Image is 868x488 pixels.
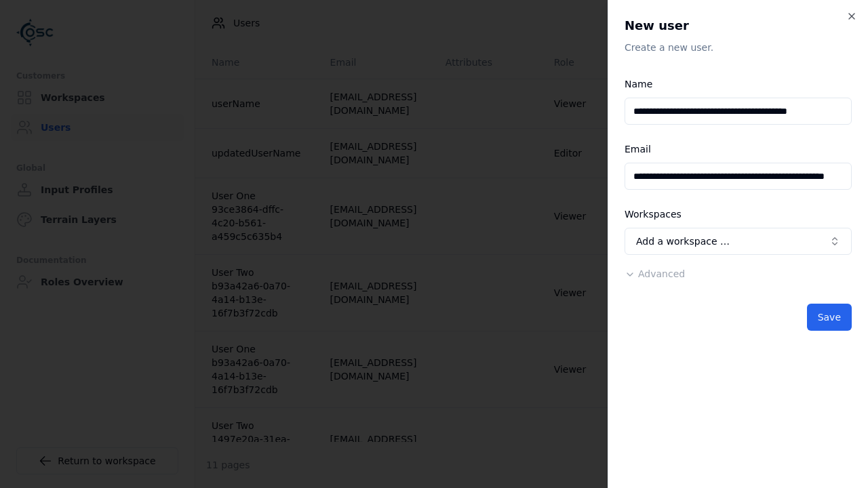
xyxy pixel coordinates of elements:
[625,144,651,155] label: Email
[625,209,682,220] label: Workspaces
[625,16,852,35] h2: New user
[625,41,852,54] p: Create a new user.
[625,267,685,281] button: Advanced
[638,268,685,279] span: Advanced
[636,235,730,248] span: Add a workspace …
[625,79,652,89] label: Name
[807,304,852,331] button: Save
